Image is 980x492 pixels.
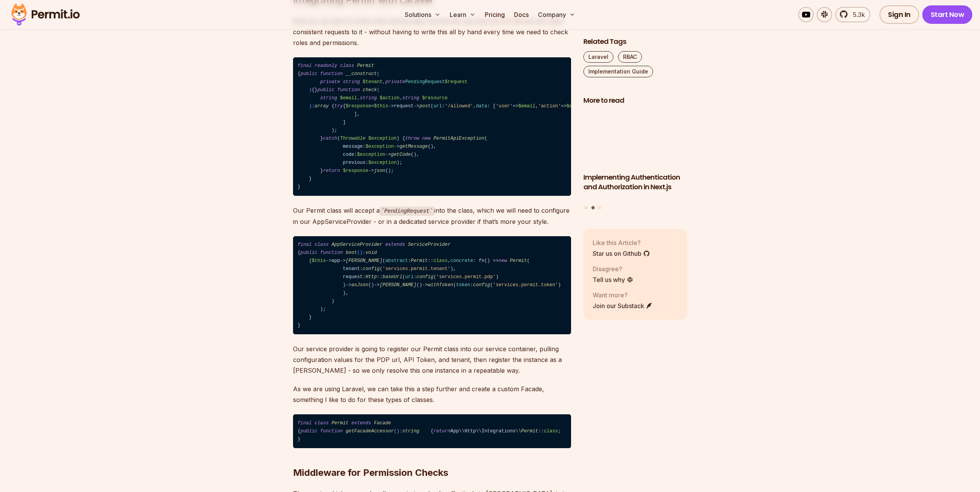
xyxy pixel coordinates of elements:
[8,2,83,28] img: Permit logo
[451,258,473,264] span: concrete
[369,160,397,165] span: $exception
[456,282,470,288] span: token
[346,71,377,77] span: __construct
[422,95,447,101] span: $resource
[583,110,687,202] li: 2 of 3
[583,173,687,192] h3: Implementing Authentication and Authorization in Next.js
[593,290,653,300] p: Want more?
[298,79,467,93] span: , PendingRequest
[405,136,419,141] span: throw
[499,258,507,264] span: new
[419,103,431,109] span: post
[473,282,490,288] span: config
[334,103,343,109] span: try
[340,95,357,101] span: $email
[365,250,377,255] span: void
[323,168,340,173] span: return
[369,136,397,141] span: $exception
[511,7,532,22] a: Docs
[922,5,973,24] a: Start Now
[544,429,558,434] span: class
[566,103,586,109] span: $action
[382,266,450,272] span: 'services.permit.tenant'
[332,420,348,426] span: Permit
[583,96,687,105] h2: More to read
[518,429,538,434] span: \Permit
[385,258,408,264] span: abstract
[374,420,391,426] span: Facade
[434,258,448,264] span: class
[476,103,487,109] span: data
[293,205,571,227] p: Our Permit class will accept a into the class, which we will need to configure in our AppServiceP...
[340,136,365,141] span: Throwable
[583,110,687,202] a: Implementing Authentication and Authorization in Next.jsImplementing Authentication and Authoriza...
[320,79,340,85] span: private
[323,136,337,141] span: catch
[332,242,382,247] span: AppServiceProvider
[365,144,394,149] span: $exception
[300,250,317,255] span: public
[293,384,571,405] p: As we are using Laravel, we can take this a step further and create a custom Facade, something I ...
[385,79,405,85] span: private
[315,242,329,247] span: class
[380,95,399,101] span: $action
[293,236,571,335] code: { { ->app-> ( : :: , : fn() => ( tenant: ( ), request: :: ( : ( ) )-> ()-> ()-> ( : ( ) ), ) ); } }
[312,258,326,264] span: $this
[346,103,371,109] span: $response
[293,16,571,48] p: Next up, we want to write a thin service layer around this microservice so that we can make consi...
[298,87,448,109] span: ( ):
[593,275,633,284] a: Tell us why
[593,238,650,247] p: Like this Article?
[583,51,613,63] a: Laravel
[848,10,865,19] span: 5.3k
[357,152,385,157] span: $exception
[300,429,317,434] span: public
[380,207,434,216] code: PendingRequest
[317,87,334,93] span: public
[343,168,368,173] span: $response
[593,249,650,258] a: Star us on Github
[340,63,354,68] span: class
[402,95,419,101] span: string
[315,103,329,109] span: array
[351,420,371,426] span: extends
[593,264,633,274] p: Disagree?
[363,79,382,85] span: $tenant
[538,103,561,109] span: 'action'
[583,37,687,47] h2: Related Tags
[293,57,571,196] code: { {} { { = ->request-> ( : , : [ => , => , => [ => , => ->tenant, => (), ], ] ); } ( ) { ( messag...
[315,420,329,426] span: class
[374,103,388,109] span: $this
[391,152,410,157] span: getCode
[593,301,653,310] a: Join our Substack
[445,79,467,85] span: $request
[298,95,448,109] span: , ,
[405,274,414,280] span: url
[320,95,337,101] span: string
[293,344,571,376] p: Our service provider is going to register our Permit class into our service container, pulling co...
[346,250,357,255] span: boot
[510,258,527,264] span: Permit
[320,71,343,77] span: function
[518,103,535,109] span: $email
[482,7,508,22] a: Pricing
[835,7,870,22] a: 5.3k
[363,266,380,272] span: config
[445,103,473,109] span: '/allowed'
[382,274,402,280] span: baseUrl
[408,242,451,247] span: ServiceProvider
[618,51,642,63] a: RBAC
[357,63,374,68] span: Permit
[585,206,588,209] button: Go to slide 1
[298,420,312,426] span: final
[363,87,377,93] span: check
[320,429,343,434] span: function
[298,71,467,93] span: ( )
[434,429,451,434] span: return
[434,136,484,141] span: PermitApiException
[411,258,428,264] span: Permit
[365,274,377,280] span: Http
[320,429,431,434] span: ( ):
[447,7,479,22] button: Learn
[346,429,394,434] span: getFacadeAccessor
